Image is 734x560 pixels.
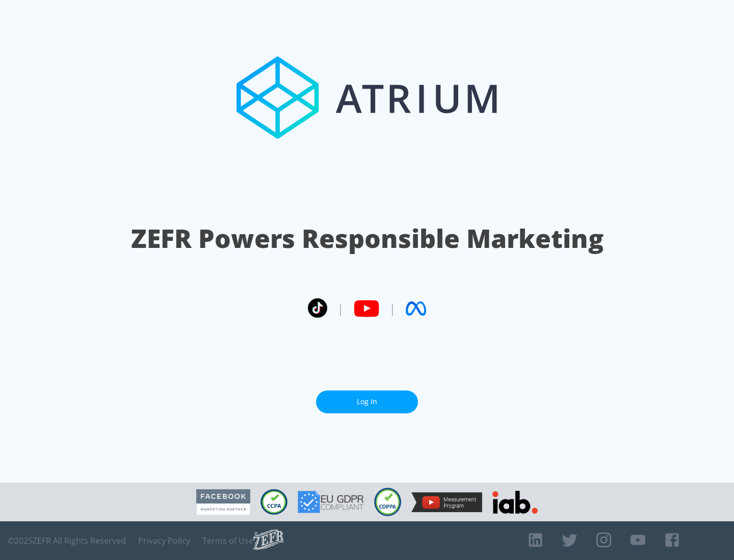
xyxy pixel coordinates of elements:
img: YouTube Measurement Program [411,492,482,512]
img: IAB [492,491,538,514]
h1: ZEFR Powers Responsible Marketing [131,221,604,256]
span: | [337,301,344,316]
a: Log In [316,390,418,413]
span: | [389,301,396,316]
a: Terms of Use [202,536,253,546]
img: Facebook Marketing Partner [196,489,250,515]
img: GDPR Compliant [298,491,364,513]
a: Privacy Policy [138,536,190,546]
img: CCPA Compliant [260,489,287,515]
span: © 2025 ZEFR All Rights Reserved [8,536,126,546]
img: COPPA Compliant [374,488,401,516]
